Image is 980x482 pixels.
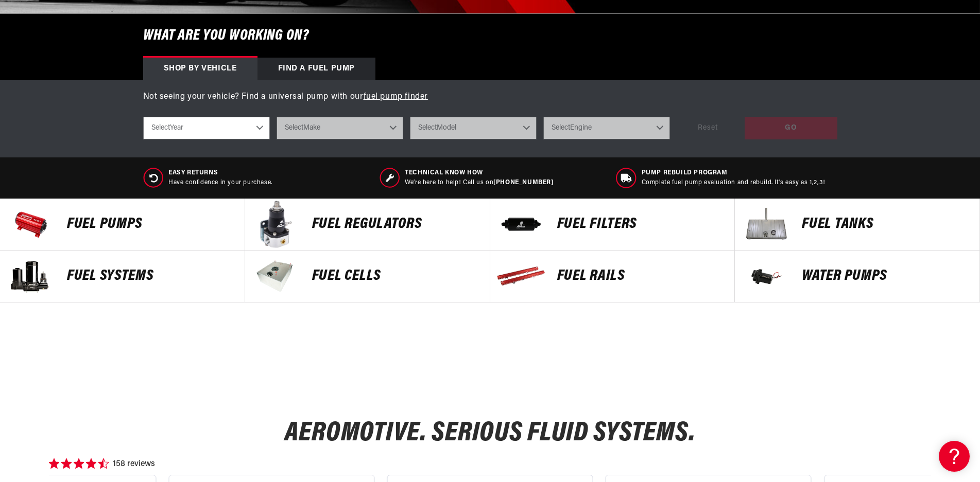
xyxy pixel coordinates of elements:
[405,178,553,187] p: We’re here to help! Call us on
[802,269,969,284] p: Water Pumps
[5,199,57,250] img: Fuel Pumps
[49,458,109,471] div: 4.4 out of 5 stars
[735,251,980,302] a: Water Pumps Water Pumps
[285,421,695,445] h2: AEROMOTIVE. SERIOUS FLUID SYSTEMS.
[495,251,547,302] img: FUEL Rails
[250,199,302,250] img: FUEL REGULATORS
[405,169,553,177] span: Technical Know How
[67,217,234,232] p: Fuel Pumps
[557,269,725,284] p: FUEL Rails
[735,199,980,251] a: Fuel Tanks Fuel Tanks
[410,117,537,139] select: Model
[490,251,735,302] a: FUEL Rails FUEL Rails
[113,458,155,471] span: 158 reviews
[557,217,725,232] p: FUEL FILTERS
[168,178,272,187] p: Have confidence in your purchase.
[143,91,837,104] p: Not seeing your vehicle? Find a universal pump with our
[642,178,826,187] p: Complete fuel pump evaluation and rebuild. It's easy as 1,2,3!
[245,199,490,251] a: FUEL REGULATORS FUEL REGULATORS
[740,251,792,302] img: Water Pumps
[245,251,490,302] a: FUEL Cells FUEL Cells
[257,58,376,80] div: Find a Fuel Pump
[312,269,479,284] p: FUEL Cells
[67,269,234,284] p: Fuel Systems
[143,58,257,80] div: Shop by vehicle
[364,93,428,101] a: fuel pump finder
[495,199,547,250] img: FUEL FILTERS
[802,217,969,232] p: Fuel Tanks
[277,117,403,139] select: Make
[493,180,553,186] a: [PHONE_NUMBER]
[5,251,57,302] img: Fuel Systems
[117,14,863,58] h6: What are you working on?
[143,117,270,139] select: Year
[642,169,826,177] span: Pump Rebuild program
[250,251,302,302] img: FUEL Cells
[543,117,670,139] select: Engine
[490,199,735,251] a: FUEL FILTERS FUEL FILTERS
[168,169,272,177] span: Easy Returns
[312,217,479,232] p: FUEL REGULATORS
[740,199,792,250] img: Fuel Tanks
